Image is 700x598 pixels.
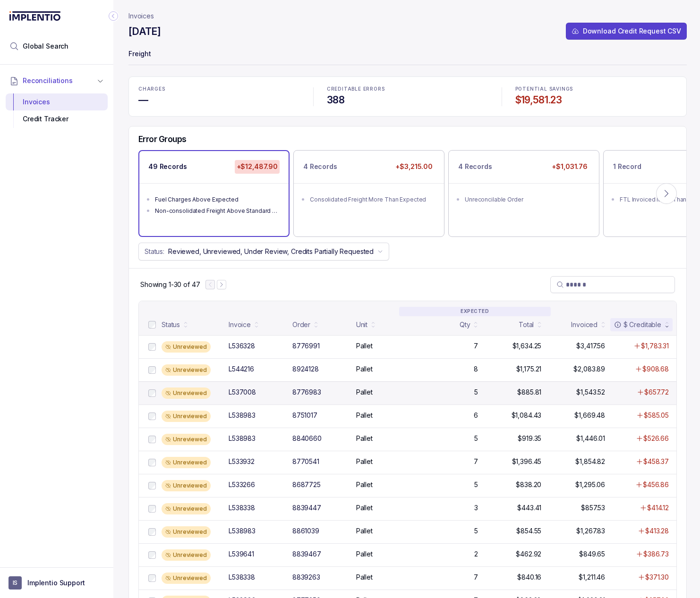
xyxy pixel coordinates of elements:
[576,341,605,351] p: $3,417.56
[13,93,100,110] div: Invoices
[575,457,605,466] p: $1,854.82
[148,162,187,171] p: 49 Records
[517,503,541,513] p: $443.41
[148,343,156,351] input: checkbox-checkbox
[138,134,187,144] h5: Error Groups
[516,526,541,536] p: $854.55
[327,86,488,92] p: CREDITABLE ERRORS
[474,364,478,374] p: 8
[641,341,669,351] p: $1,783.31
[162,320,180,329] div: Status
[356,480,373,489] p: Pallet
[292,387,321,397] div: 8776983
[576,526,605,536] p: $1,267.83
[145,247,164,256] p: Status:
[162,503,211,514] div: Unreviewed
[356,320,367,329] div: Unit
[128,25,161,38] h4: [DATE]
[229,434,256,443] div: L538983
[229,503,255,513] div: L538338
[162,434,211,445] div: Unreviewed
[292,411,317,420] div: 8751017
[148,366,156,374] input: checkbox-checkbox
[512,341,542,351] p: $1,634.25
[517,573,541,582] p: $840.16
[614,320,661,329] div: $ Creditable
[512,457,542,466] p: $1,396.45
[140,280,200,289] p: Showing 1-30 of 47
[292,526,319,536] div: 8861039
[515,93,677,107] h4: $19,581.23
[474,573,478,582] p: 7
[292,341,320,351] div: 8776991
[571,320,598,329] div: Invoiced
[566,23,687,40] button: Download Credit Request CSV
[643,480,669,489] p: $456.86
[292,320,310,329] div: Order
[460,320,470,329] div: Qty
[162,411,211,422] div: Unreviewed
[474,434,478,443] p: 5
[399,307,551,316] p: EXPECTED
[579,573,605,582] p: $1,211.46
[168,247,374,256] p: Reviewed, Unreviewed, Under Review, Credits Partially Requested
[519,320,534,329] div: Total
[162,364,211,376] div: Unreviewed
[465,195,589,204] div: Unreconcilable Order
[356,364,373,374] p: Pallet
[128,11,154,21] a: Invoices
[23,42,68,51] span: Global Search
[474,387,478,397] p: 5
[516,364,542,374] p: $1,175.21
[474,341,478,351] p: 7
[292,503,321,513] div: 8839447
[327,93,488,107] h4: 388
[643,434,669,443] p: $526.66
[235,160,280,173] p: +$12,487.90
[393,160,435,173] p: +$3,215.00
[162,480,211,491] div: Unreviewed
[356,549,373,559] p: Pallet
[643,457,669,466] p: $458.37
[162,573,211,584] div: Unreviewed
[148,528,156,536] input: checkbox-checkbox
[516,480,541,489] p: $838.20
[474,411,478,420] p: 6
[229,341,255,351] div: L536328
[356,411,373,420] p: Pallet
[581,503,605,513] p: $857.53
[645,573,669,582] p: $371.30
[576,387,605,397] p: $1,543.52
[644,387,669,397] p: $657.72
[229,411,256,420] div: L538983
[162,549,211,561] div: Unreviewed
[474,503,478,513] p: 3
[573,364,605,374] p: $2,083.89
[575,480,605,489] p: $1,295.06
[148,505,156,513] input: checkbox-checkbox
[148,413,156,420] input: checkbox-checkbox
[310,195,434,204] div: Consolidated Freight More Than Expected
[356,387,373,397] p: Pallet
[229,387,256,397] div: L537008
[13,110,100,127] div: Credit Tracker
[356,503,373,513] p: Pallet
[229,480,255,489] div: L533266
[148,574,156,582] input: checkbox-checkbox
[6,70,108,91] button: Reconciliations
[356,434,373,443] p: Pallet
[574,411,605,420] p: $1,669.48
[517,387,541,397] p: $885.81
[217,280,226,289] button: Next Page
[162,457,211,468] div: Unreviewed
[162,387,211,399] div: Unreviewed
[148,551,156,559] input: checkbox-checkbox
[458,162,492,171] p: 4 Records
[148,321,156,328] input: checkbox-checkbox
[229,573,255,582] div: L538338
[23,76,73,85] span: Reconciliations
[155,206,279,216] div: Non-consolidated Freight Above Standard Deviation
[27,578,85,588] p: Implentio Support
[229,364,254,374] div: L544216
[474,526,478,536] p: 5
